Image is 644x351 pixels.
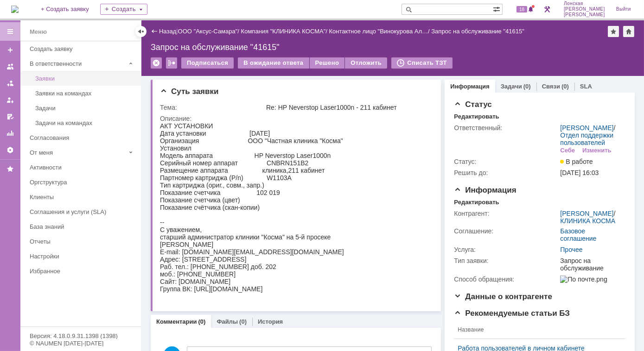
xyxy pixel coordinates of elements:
[266,104,429,111] div: Re: HP Neverstop Laser1000n - 211 кабинет
[493,4,502,13] span: Расширенный поиск
[560,246,582,253] a: Прочее
[30,238,135,245] div: Отчеты
[3,59,18,74] a: Заявки на командах
[454,124,558,132] div: Ответственный:
[35,105,135,112] div: Задачи
[560,124,622,146] div: /
[258,318,283,325] a: История
[560,147,575,154] div: Себе
[30,179,135,186] div: Оргструктура
[560,276,607,283] img: По почте.png
[431,28,524,35] div: Запрос на обслуживание "41615"
[329,28,432,35] div: /
[560,158,593,165] span: В работе
[3,126,18,141] a: Отчеты
[450,83,489,90] a: Информация
[160,115,431,122] div: Описание:
[454,100,491,109] span: Статус
[176,27,178,34] div: |
[3,109,18,124] a: Мои согласования
[26,249,139,263] a: Настройки
[542,4,553,15] a: Перейти в интерфейс администратора
[30,164,135,171] div: Активности
[560,124,613,132] a: [PERSON_NAME]
[30,208,135,215] div: Соглашения и услуги (SLA)
[3,76,18,91] a: Заявки в моей ответственности
[217,318,238,325] a: Файлы
[3,143,18,157] a: Настройки
[178,28,238,35] a: ООО "Аксус-Самара"
[564,12,605,18] span: [PERSON_NAME]
[239,318,247,325] div: (0)
[26,42,139,56] a: Создать заявку
[454,246,558,253] div: Услуга:
[542,83,560,90] a: Связи
[151,43,635,52] div: Запрос на обслуживание "41615"
[35,75,135,82] div: Заявки
[156,318,197,325] a: Комментарии
[100,4,147,15] div: Создать
[30,149,125,156] div: От меня
[241,28,329,35] div: /
[454,257,558,264] div: Тип заявки:
[30,26,47,38] div: Меню
[454,227,558,235] div: Соглашение:
[30,194,135,201] div: Клиенты
[560,217,615,225] a: КЛИНИКА КОСМА
[30,268,125,275] div: Избранное
[30,134,135,141] div: Согласования
[30,340,132,346] div: © NAUMEN [DATE]-[DATE]
[3,93,18,107] a: Мои заявки
[32,101,139,115] a: Задачи
[32,86,139,100] a: Заявки на командах
[608,26,619,37] div: Добавить в избранное
[30,223,135,230] div: База знаний
[26,131,139,145] a: Согласования
[454,309,570,318] span: Рекомендуемые статьи БЗ
[166,57,177,69] div: Работа с массовостью
[160,87,218,96] span: Суть заявки
[582,147,612,154] div: Изменить
[454,169,558,176] div: Решить до:
[454,113,499,120] div: Редактировать
[11,6,19,13] a: Перейти на домашнюю страницу
[26,175,139,189] a: Оргструктура
[26,205,139,219] a: Соглашения и услуги (SLA)
[560,210,622,225] div: /
[454,199,499,206] div: Редактировать
[560,210,613,217] a: [PERSON_NAME]
[560,227,596,242] a: Базовое соглашение
[26,219,139,234] a: База знаний
[241,28,326,35] a: Компания "КЛИНИКА КОСМА"
[623,26,634,37] div: Сделать домашней страницей
[178,28,241,35] div: /
[151,57,162,69] div: Удалить
[32,116,139,130] a: Задачи на командах
[454,276,558,283] div: Способ обращения:
[564,6,605,12] span: [PERSON_NAME]
[580,83,592,90] a: SLA
[159,28,176,35] a: Назад
[516,6,527,13] span: 18
[454,210,558,217] div: Контрагент:
[3,43,18,57] a: Создать заявку
[26,160,139,175] a: Активности
[35,90,135,97] div: Заявки на командах
[26,190,139,204] a: Клиенты
[160,104,264,111] div: Тема:
[30,45,135,52] div: Создать заявку
[30,253,135,260] div: Настройки
[35,119,135,126] div: Задачи на командах
[560,169,599,176] span: [DATE] 16:03
[11,6,19,13] img: logo
[30,60,125,67] div: В ответственности
[561,83,569,90] div: (0)
[454,292,552,301] span: Данные о контрагенте
[564,1,605,6] span: Лонская
[454,158,558,165] div: Статус:
[135,26,147,37] div: Скрыть меню
[560,257,622,272] div: Запрос на обслуживание
[32,71,139,86] a: Заявки
[26,234,139,249] a: Отчеты
[523,83,531,90] div: (0)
